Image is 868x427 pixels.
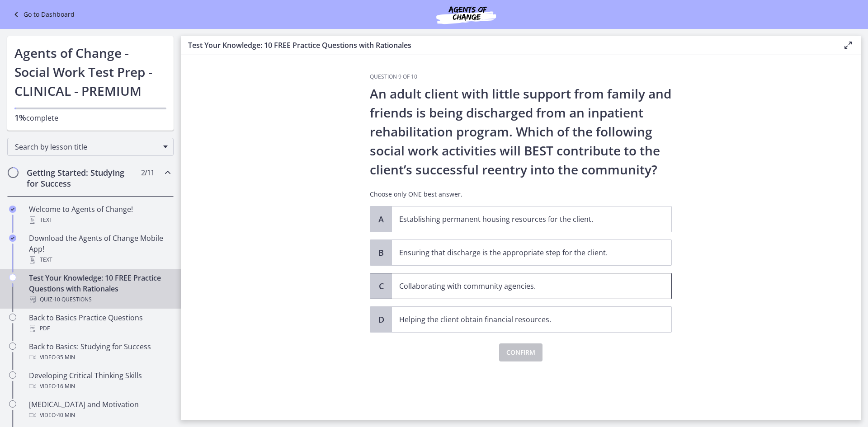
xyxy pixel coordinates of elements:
div: Video [29,381,170,392]
div: Download the Agents of Change Mobile App! [29,233,170,265]
span: Confirm [506,347,535,358]
span: · 40 min [56,410,75,421]
span: 2 / 11 [141,167,154,178]
div: Quiz [29,294,170,305]
img: Agents of Change [412,4,520,25]
h3: Question 9 of 10 [370,73,672,80]
div: Back to Basics: Studying for Success [29,341,170,363]
p: Ensuring that discharge is the appropriate step for the client. [399,247,646,258]
span: · 35 min [56,352,75,363]
div: PDF [29,323,170,334]
span: C [376,281,387,291]
span: Search by lesson title [15,142,159,152]
div: Developing Critical Thinking Skills [29,370,170,392]
span: D [376,314,387,325]
i: Completed [9,235,16,242]
span: · 16 min [56,381,75,392]
div: Text [29,254,170,265]
button: Confirm [499,343,542,361]
h1: Agents of Change - Social Work Test Prep - CLINICAL - PREMIUM [14,43,166,100]
span: 1% [14,112,26,123]
p: Helping the client obtain financial resources. [399,314,646,325]
i: Completed [9,206,16,213]
h2: Getting Started: Studying for Success [27,167,137,189]
div: Video [29,352,170,363]
div: Video [29,410,170,421]
span: A [376,214,387,225]
span: B [376,247,387,258]
p: Choose only ONE best answer. [370,190,672,199]
p: Establishing permanent housing resources for the client. [399,214,646,225]
div: Search by lesson title [7,138,174,156]
span: · 10 Questions [52,294,92,305]
p: complete [14,112,166,123]
div: Test Your Knowledge: 10 FREE Practice Questions with Rationales [29,272,170,305]
div: Back to Basics Practice Questions [29,312,170,334]
p: Collaborating with community agencies. [399,281,646,291]
div: [MEDICAL_DATA] and Motivation [29,399,170,421]
h3: Test Your Knowledge: 10 FREE Practice Questions with Rationales [188,40,828,51]
a: Go to Dashboard [11,9,75,20]
div: Text [29,215,170,225]
p: An adult client with little support from family and friends is being discharged from an inpatient... [370,84,672,179]
div: Welcome to Agents of Change! [29,204,170,225]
